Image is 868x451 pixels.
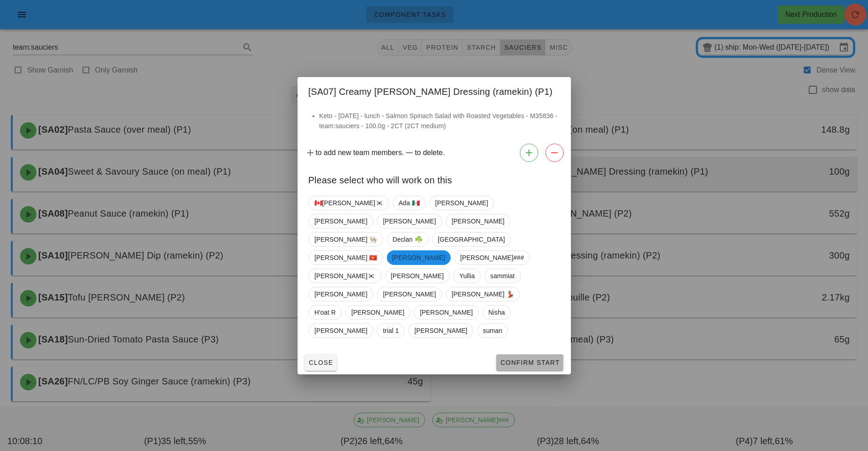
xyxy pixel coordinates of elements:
span: [PERSON_NAME] [451,214,504,228]
button: Close [305,354,337,371]
span: Confirm Start [500,359,560,366]
span: Close [308,359,334,366]
span: [PERSON_NAME] [392,250,445,265]
span: [PERSON_NAME] [383,214,436,228]
span: trial 1 [383,324,399,337]
span: 🇨🇦[PERSON_NAME]🇰🇷 [314,196,383,210]
div: [SA07] Creamy [PERSON_NAME] Dressing (ramekin) (P1) [298,77,571,104]
span: [PERSON_NAME] 👨🏼‍🍳 [314,233,377,246]
span: [PERSON_NAME]🇰🇷 [314,269,375,283]
span: [PERSON_NAME] [314,214,367,228]
span: Declan ☘️ [392,233,422,246]
li: Keto - [DATE] - lunch - Salmon Spinach Salad with Roasted Vegetables - M35836 - team:sauciers - 1... [319,111,560,131]
span: [GEOGRAPHIC_DATA] [437,233,504,246]
span: [PERSON_NAME] [435,196,488,210]
span: [PERSON_NAME] [414,324,467,337]
span: Ada 🇲🇽 [398,196,419,210]
span: Yullia [459,269,475,283]
span: [PERSON_NAME] [390,269,443,283]
span: sammiat [490,269,515,283]
span: Nisha [488,306,504,319]
span: [PERSON_NAME] [420,306,473,319]
span: suman [483,324,502,337]
button: Confirm Start [496,354,563,371]
div: to add new team members. to delete. [298,140,571,166]
span: [PERSON_NAME] 💃🏽 [451,287,514,301]
span: [PERSON_NAME] [314,287,367,301]
span: [PERSON_NAME] [383,287,436,301]
span: H'oat R [314,306,336,319]
div: Please select who will work on this [298,166,571,192]
span: [PERSON_NAME] 🇻🇳 [314,251,377,264]
span: [PERSON_NAME] [314,324,367,337]
span: [PERSON_NAME]### [460,251,524,264]
span: [PERSON_NAME] [351,306,404,319]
